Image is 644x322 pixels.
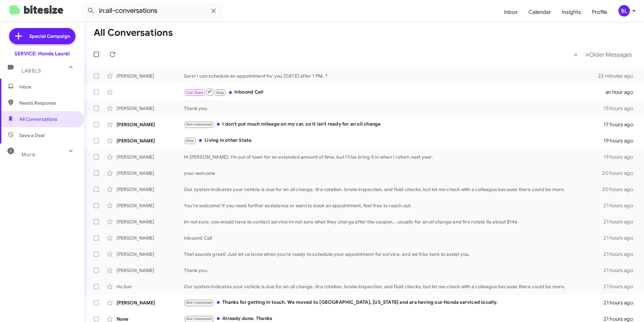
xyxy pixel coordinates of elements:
[604,235,639,241] div: 21 hours ago
[117,105,184,112] div: [PERSON_NAME]
[117,218,184,225] div: [PERSON_NAME]
[184,137,604,144] div: Living in other State.
[184,202,604,209] div: You're welcome! If you need further assistance or want to book an appointment, feel free to reach...
[184,154,604,160] div: Hi [PERSON_NAME]. I’m out of town for an extended amount of time, but I’ll be bring it in when I ...
[117,170,184,177] div: [PERSON_NAME]
[184,283,604,290] div: Our system indicates your vehicle is due for an oil change, tire rotation, brake inspection, and ...
[22,152,35,158] span: More
[19,116,57,123] span: All Conversations
[9,28,75,44] a: Special Campaign
[184,267,604,274] div: Thank you.
[184,170,602,177] div: your welcome
[184,105,604,112] div: Thank you
[14,50,70,57] div: SERVICE: Honda Laurel
[117,73,184,79] div: [PERSON_NAME]
[186,122,212,127] span: Not-Interested
[82,3,223,19] input: Search
[117,299,184,306] div: [PERSON_NAME]
[602,186,639,193] div: 20 hours ago
[117,121,184,128] div: [PERSON_NAME]
[184,73,598,79] div: Sure! I can schedule an appointment for you [DATE] after 1 PM. ?
[570,48,636,61] nav: Page navigation example
[184,120,604,128] div: I don't put much mileage on my car, so it isn't ready for an oil change
[117,235,184,241] div: [PERSON_NAME]
[186,138,194,143] span: Stop
[117,267,184,274] div: [PERSON_NAME]
[184,299,604,306] div: Thanks for getting in touch. We moved to [GEOGRAPHIC_DATA], [US_STATE] and are having our Honda s...
[581,48,636,61] button: Next
[117,251,184,258] div: [PERSON_NAME]
[598,73,639,79] div: 23 minutes ago
[186,300,212,305] span: Not-Interested
[604,299,639,306] div: 21 hours ago
[29,33,70,39] span: Special Campaign
[117,154,184,160] div: [PERSON_NAME]
[19,100,76,106] span: Needs Response
[186,317,212,321] span: Not-Interested
[184,186,602,193] div: Our system indicates your vehicle is due for an oil change, tire rotation, brake inspection, and ...
[216,90,224,95] span: Stop
[606,89,639,96] div: an hour ago
[22,68,41,74] span: Labels
[602,170,639,177] div: 20 hours ago
[604,121,639,128] div: 17 hours ago
[523,2,556,22] a: Calendar
[184,251,604,258] div: That sounds great! Just let us know when you're ready to schedule your appointment for service, a...
[556,2,586,22] a: Insights
[574,50,578,59] span: «
[19,132,44,139] span: Save a Deal
[604,251,639,258] div: 21 hours ago
[604,283,639,290] div: 21 hours ago
[94,27,173,38] h1: All Conversations
[618,5,630,17] div: BL
[604,218,639,225] div: 21 hours ago
[498,2,523,22] a: Inbox
[117,186,184,193] div: [PERSON_NAME]
[589,51,632,58] span: Older Messages
[604,105,639,112] div: 15 hours ago
[184,235,604,241] div: Inbound Call
[184,218,604,225] div: im not sure, you would have to contact service im not sure what they charge after the coupon... u...
[570,48,582,61] button: Previous
[604,202,639,209] div: 21 hours ago
[613,5,637,17] button: BL
[117,202,184,209] div: [PERSON_NAME]
[117,137,184,144] div: [PERSON_NAME]
[117,283,184,290] div: Ho Son
[604,137,639,144] div: 19 hours ago
[186,90,204,95] span: Call Them
[184,88,606,96] div: Inbound Call
[604,267,639,274] div: 21 hours ago
[586,2,613,22] a: Profile
[604,154,639,160] div: 19 hours ago
[19,83,76,90] span: Inbox
[585,50,589,59] span: »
